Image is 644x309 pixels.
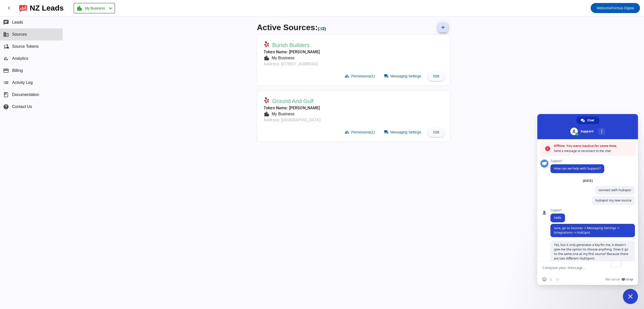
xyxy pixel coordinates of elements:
mat-icon: payment [3,68,9,74]
span: Ground And Gulf [272,98,313,105]
span: Source Tokens [12,44,39,49]
mat-icon: chevron_left [6,5,12,11]
mat-icon: bar_chart [3,56,9,62]
button: WelcomeFormus Digital [591,3,640,13]
span: Documentation [12,92,39,97]
span: hubspot my new source [595,198,631,202]
div: My Business [270,55,295,61]
div: NZ Leads [30,5,64,12]
button: Edit [427,127,445,137]
span: Sources [12,32,27,37]
a: Close chat [623,289,638,304]
span: Support [550,209,565,212]
span: Yes, but it only generates a key for me, it doesn’t give me the option to choose anything. Does i... [554,243,628,261]
mat-card-subtitle: Token Name: [PERSON_NAME] [264,105,320,111]
img: logo [19,4,27,12]
span: How can we help with Support? [554,166,601,171]
button: Permissions(1) [342,127,379,137]
span: Edit [433,74,439,78]
span: sure, go to Sources -> Messaging Settings -> Integrations -> HubSpot [554,226,620,235]
span: Edit [433,130,439,134]
mat-icon: chat [3,19,9,25]
mat-icon: forum [384,74,388,78]
span: Billing [12,68,23,73]
mat-icon: business [3,31,9,37]
span: Active Sources: [257,23,318,32]
button: Messaging Settings [381,71,425,81]
span: Insert an emoji [542,277,546,281]
span: ( [318,27,319,31]
span: Contact Us [12,105,32,109]
mat-icon: location_city [264,111,270,117]
span: My Business [85,5,105,12]
span: Send a message to reconnect to the chat. [554,148,633,153]
span: Welcome [597,6,611,10]
span: Support [550,159,604,163]
span: Permissions [351,130,375,134]
span: / [321,27,322,31]
button: My Business [74,3,115,13]
button: Edit [427,71,445,81]
mat-icon: location_city [76,5,83,11]
div: [DATE] [583,179,593,182]
span: Formus Digital [597,5,634,12]
mat-icon: forum [384,130,388,134]
mat-icon: location_city [264,55,270,61]
span: Messaging Settings [390,130,421,134]
span: book [3,92,9,98]
a: Chat [576,117,599,124]
span: connect with hubspor [598,188,631,192]
span: Offline. You were inactive for some time. [554,143,633,148]
mat-icon: cloud_sync [3,43,9,49]
span: Burish Builders [272,42,309,49]
span: Permissions [351,74,375,78]
mat-card-subtitle: Address: [GEOGRAPHIC_DATA] [264,117,320,123]
mat-icon: group [345,74,349,78]
mat-card-subtitle: Token Name: [PERSON_NAME] [264,49,320,55]
span: We run on [606,277,620,281]
mat-icon: add [440,24,446,30]
span: Chat [587,117,594,124]
mat-icon: chevron_left [107,5,113,11]
button: Messaging Settings [381,127,425,137]
mat-card-subtitle: Address: [STREET_ADDRESS] [264,61,320,67]
span: (1) [371,74,375,78]
span: Crisp [626,277,633,281]
mat-icon: help [3,104,9,110]
span: Leads [12,20,23,25]
button: Permissions(1) [342,71,379,81]
span: Total [323,27,326,31]
div: My Business [270,111,295,117]
a: We run onCrisp [606,277,633,281]
span: Hello [554,216,561,220]
span: Activity Log [12,80,33,85]
mat-icon: list [3,80,9,86]
span: (1) [371,130,375,134]
span: Messaging Settings [390,74,421,78]
textarea: To enrich screen reader interactions, please activate Accessibility in Grammarly extension settings [542,261,623,274]
span: Working [319,27,321,31]
span: Analytics [12,56,28,61]
mat-icon: group [345,130,349,134]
